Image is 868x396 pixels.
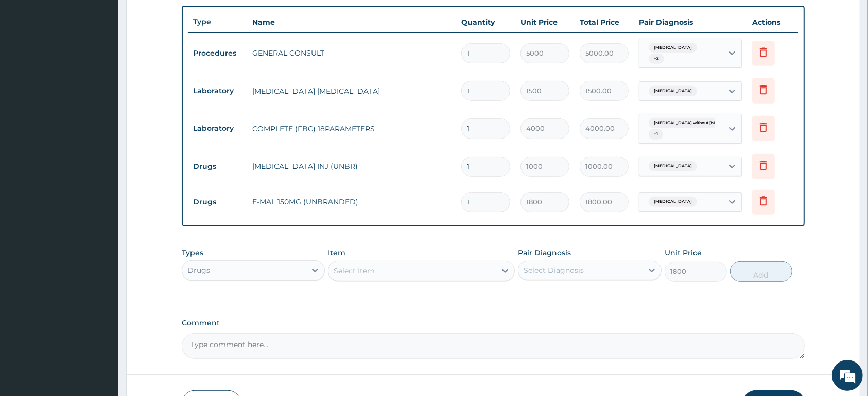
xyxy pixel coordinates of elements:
label: Comment [182,319,805,328]
span: [MEDICAL_DATA] [649,161,697,171]
label: Pair Diagnosis [518,248,571,258]
th: Pair Diagnosis [634,12,747,32]
th: Type [188,12,247,31]
span: We're online! [60,130,142,234]
th: Quantity [456,12,515,32]
label: Item [328,248,345,258]
span: [MEDICAL_DATA] [649,43,697,53]
td: Laboratory [188,119,247,138]
span: [MEDICAL_DATA] without [MEDICAL_DATA] [649,118,753,128]
div: Minimize live chat window [169,5,194,30]
label: Unit Price [665,248,702,258]
div: Drugs [187,265,210,276]
span: [MEDICAL_DATA] [649,197,697,207]
th: Actions [747,12,798,32]
td: COMPLETE (FBC) 18PARAMETERS [247,118,456,139]
td: GENERAL CONSULT [247,43,456,63]
span: + 2 [649,54,664,64]
span: + 1 [649,129,663,140]
button: Add [730,261,792,282]
textarea: Type your message and hit 'Enter' [5,281,196,317]
label: Types [182,249,203,257]
td: Drugs [188,157,247,176]
th: Unit Price [515,12,575,32]
td: [MEDICAL_DATA] [MEDICAL_DATA] [247,81,456,101]
div: Select Item [334,266,375,276]
span: [MEDICAL_DATA] [649,86,697,96]
th: Total Price [575,12,634,32]
td: Laboratory [188,81,247,100]
td: Procedures [188,44,247,63]
th: Name [247,12,456,32]
td: E-MAL 150MG (UNBRANDED) [247,192,456,212]
div: Select Diagnosis [524,265,584,276]
td: Drugs [188,193,247,212]
div: Chat with us now [54,58,173,71]
img: d_794563401_company_1708531726252_794563401 [19,51,42,77]
td: [MEDICAL_DATA] INJ (UNBR) [247,156,456,177]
